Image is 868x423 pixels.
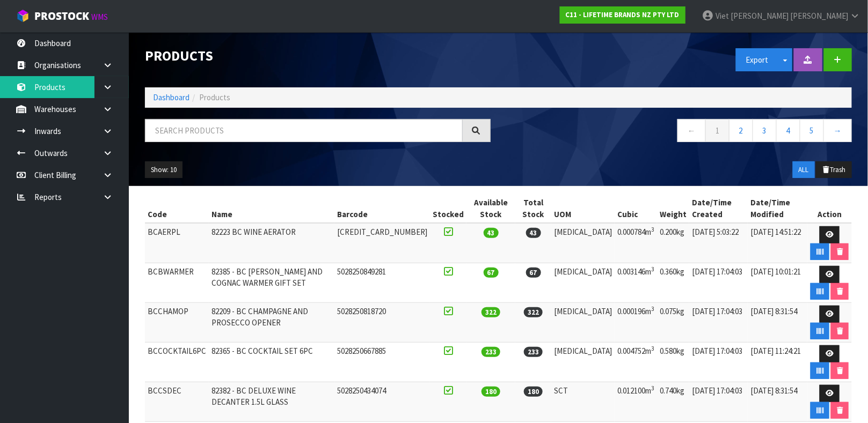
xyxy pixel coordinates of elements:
[209,194,334,223] th: Name
[34,9,89,23] span: ProStock
[657,382,689,422] td: 0.740kg
[209,343,334,382] td: 82365 - BC COCKTAIL SET 6PC
[430,194,466,223] th: Stocked
[615,303,657,343] td: 0.000196m
[526,268,541,278] span: 67
[790,11,848,21] span: [PERSON_NAME]
[524,387,543,397] span: 180
[199,92,230,102] span: Products
[736,48,779,71] button: Export
[657,263,689,303] td: 0.360kg
[748,382,807,422] td: [DATE] 8:31:54
[153,92,189,102] a: Dashboard
[816,161,852,179] button: Trash
[615,382,657,422] td: 0.012100m
[651,265,654,273] sup: 3
[615,343,657,382] td: 0.004752m
[657,343,689,382] td: 0.580kg
[689,223,748,263] td: [DATE] 5:03:22
[482,347,500,357] span: 233
[209,223,334,263] td: 82223 BC WINE AERATOR
[560,6,685,24] a: C11 - LIFETIME BRANDS NZ PTY LTD
[657,303,689,343] td: 0.075kg
[615,223,657,263] td: 0.000784m
[651,384,654,392] sup: 3
[145,303,209,343] td: BCCHAMOP
[748,223,807,263] td: [DATE] 14:51:22
[551,194,615,223] th: UOM
[484,228,499,238] span: 43
[551,263,615,303] td: [MEDICAL_DATA]
[551,343,615,382] td: [MEDICAL_DATA]
[748,303,807,343] td: [DATE] 8:31:54
[729,119,753,142] a: 2
[689,382,748,422] td: [DATE] 17:04:03
[209,382,334,422] td: 82382 - BC DELUXE WINE DECANTER 1.5L GLASS
[748,343,807,382] td: [DATE] 11:24:21
[16,9,30,23] img: cube-alt.png
[524,307,543,317] span: 322
[689,194,748,223] th: Date/Time Created
[716,11,789,21] span: Viet [PERSON_NAME]
[526,228,541,238] span: 43
[807,194,852,223] th: Action
[657,223,689,263] td: 0.200kg
[651,345,654,352] sup: 3
[209,263,334,303] td: 82385 - BC [PERSON_NAME] AND COGNAC WARMER GIFT SET
[507,119,852,145] nav: Page navigation
[615,263,657,303] td: 0.003146m
[334,223,430,263] td: [CREDIT_CARD_NUMBER]
[551,223,615,263] td: [MEDICAL_DATA]
[776,119,800,142] a: 4
[145,223,209,263] td: BCAERPL
[793,161,815,179] button: ALL
[689,303,748,343] td: [DATE] 17:04:03
[551,382,615,422] td: SCT
[145,194,209,223] th: Code
[689,343,748,382] td: [DATE] 17:04:03
[145,119,463,142] input: Search products
[800,119,824,142] a: 5
[482,387,500,397] span: 180
[566,10,680,19] strong: C11 - LIFETIME BRANDS NZ PTY LTD
[657,194,689,223] th: Weight
[524,347,543,357] span: 233
[823,119,852,142] a: →
[482,307,500,317] span: 322
[753,119,777,142] a: 3
[651,226,654,233] sup: 3
[334,343,430,382] td: 5028250667885
[145,343,209,382] td: BCCOCKTAIL6PC
[334,303,430,343] td: 5028250818720
[677,119,706,142] a: ←
[484,268,499,278] span: 67
[145,48,491,64] h1: Products
[651,305,654,313] sup: 3
[551,303,615,343] td: [MEDICAL_DATA]
[91,12,108,22] small: WMS
[209,303,334,343] td: 82209 - BC CHAMPAGNE AND PROSECCO OPENER
[748,194,807,223] th: Date/Time Modified
[334,263,430,303] td: 5028250849281
[145,263,209,303] td: BCBWARMER
[145,161,183,179] button: Show: 10
[689,263,748,303] td: [DATE] 17:04:03
[334,382,430,422] td: 5028250434074
[615,194,657,223] th: Cubic
[748,263,807,303] td: [DATE] 10:01:21
[515,194,551,223] th: Total Stock
[145,382,209,422] td: BCCSDEC
[334,194,430,223] th: Barcode
[466,194,515,223] th: Available Stock
[705,119,730,142] a: 1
